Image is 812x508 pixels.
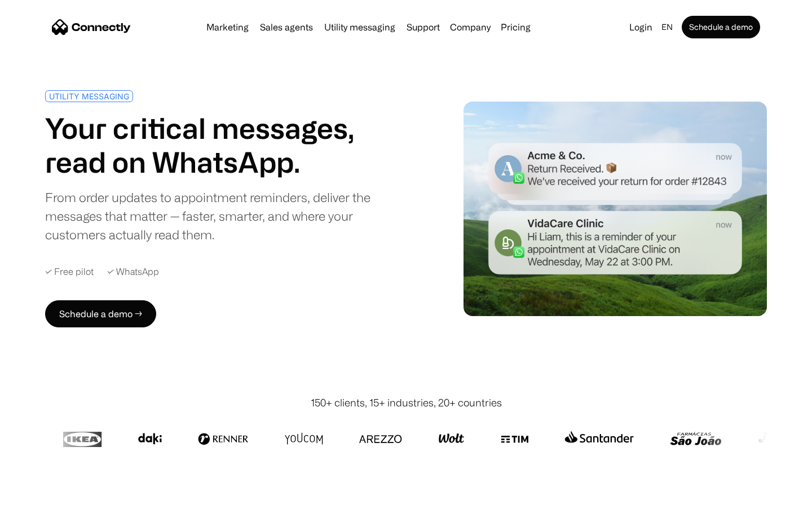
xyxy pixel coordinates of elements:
h1: Your critical messages, read on WhatsApp. [45,111,401,179]
div: From order updates to appointment reminders, deliver the messages that matter — faster, smarter, ... [45,188,401,244]
a: Utility messaging [320,23,400,32]
div: UTILITY MESSAGING [49,92,129,100]
div: ✓ Free pilot [45,266,94,277]
a: Marketing [202,23,253,32]
a: Login [625,19,657,35]
a: Support [402,23,444,32]
div: en [661,19,673,35]
ul: Language list [23,488,68,504]
aside: Language selected: English [11,487,68,504]
a: Schedule a demo → [45,300,156,327]
div: ✓ WhatsApp [107,266,159,277]
a: Sales agents [255,23,317,32]
div: Company [450,19,491,35]
a: Pricing [496,23,535,32]
a: Schedule a demo [682,16,760,38]
div: 150+ clients, 15+ industries, 20+ countries [311,395,502,410]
